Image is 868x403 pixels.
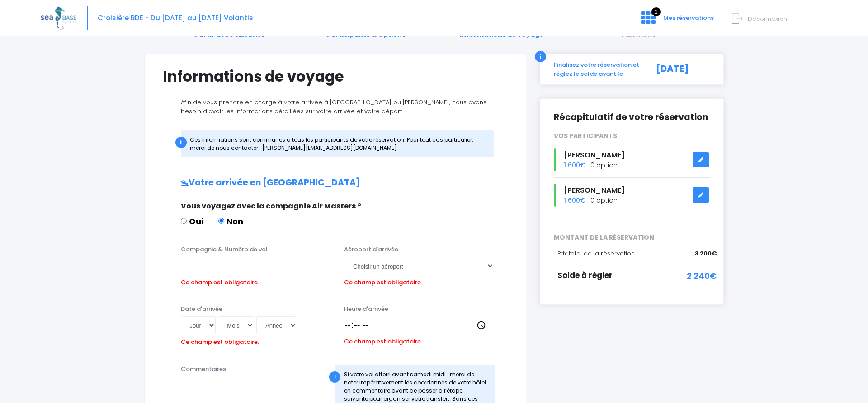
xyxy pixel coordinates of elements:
[329,371,340,383] div: !
[218,218,224,224] input: Non
[646,60,717,78] div: [DATE]
[181,275,259,287] label: Ce champ est obligatoire.
[181,215,203,227] label: Oui
[181,130,494,157] div: Ces informations sont communes à tous les participants de votre réservation. Pour tout cas partic...
[547,184,717,207] div: - 0 option
[535,51,546,62] div: i
[344,245,398,254] label: Aéroport d'arrivée
[175,137,187,148] div: i
[163,98,508,116] p: Afin de vous prendre en charge à votre arrivée à [GEOGRAPHIC_DATA] ou [PERSON_NAME], nous avons b...
[163,178,508,188] h2: Votre arrivée en [GEOGRAPHIC_DATA]
[181,245,268,254] label: Compagnie & Numéro de vol
[748,14,787,23] span: Déconnexion
[554,112,710,123] h2: Récapitulatif de votre réservation
[634,17,719,25] a: 2 Mes réservations
[344,305,388,314] label: Heure d'arrivée
[547,131,717,141] div: VOS PARTICIPANTS
[564,161,585,170] span: 1 600€
[344,275,422,287] label: Ce champ est obligatoire.
[564,196,585,205] span: 1 600€
[98,13,253,23] span: Croisière BDE - Du [DATE] au [DATE] Volantis
[695,249,717,258] span: 3 200€
[181,218,187,224] input: Oui
[547,233,717,242] span: MONTANT DE LA RÉSERVATION
[181,201,361,211] span: Vous voyagez avec la compagnie Air Masters ?
[557,249,635,258] span: Prix total de la réservation
[687,270,717,282] span: 2 240€
[181,335,259,347] label: Ce champ est obligatoire.
[547,148,717,171] div: - 0 option
[564,185,625,195] span: [PERSON_NAME]
[651,7,661,16] span: 2
[163,68,508,85] h1: Informations de voyage
[547,60,646,78] div: Finalisez votre réservation et réglez le solde avant le
[218,215,243,227] label: Non
[344,334,422,346] label: Ce champ est obligatoire.
[181,305,222,314] label: Date d'arrivée
[181,365,226,374] label: Commentaires
[557,270,613,281] span: Solde à régler
[564,150,625,160] span: [PERSON_NAME]
[663,14,714,22] span: Mes réservations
